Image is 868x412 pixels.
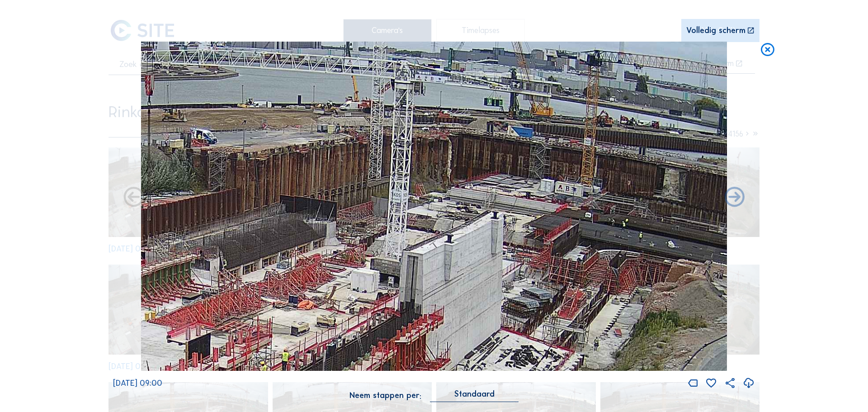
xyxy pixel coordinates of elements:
[113,378,162,388] span: [DATE] 09:00
[722,185,746,210] i: Back
[349,392,421,400] div: Neem stappen per:
[141,42,727,371] img: Image
[122,185,146,210] i: Forward
[430,390,519,402] div: Standaard
[686,27,745,35] div: Volledig scherm
[454,390,495,398] div: Standaard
